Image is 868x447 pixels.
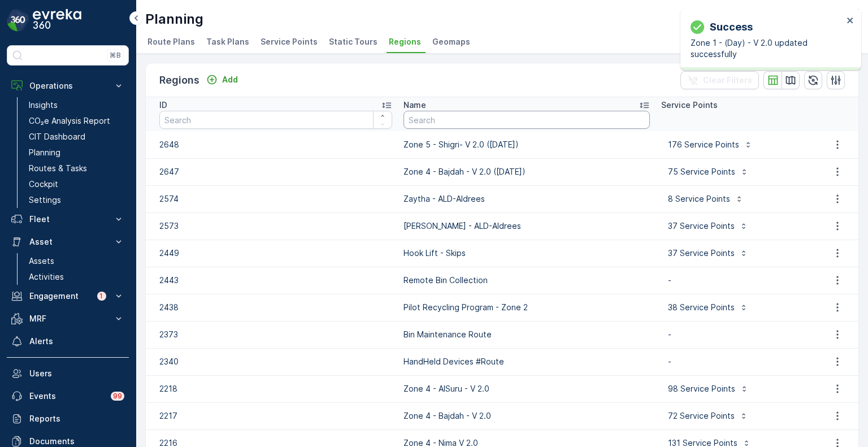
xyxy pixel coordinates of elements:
[661,407,755,425] button: 72 Service Points
[847,16,854,27] button: close
[661,99,718,111] p: Service Points
[159,383,392,394] p: 2218
[403,275,650,286] p: Remote Bin Collection
[159,220,392,232] p: 2573
[668,410,735,422] p: 72 Service Points
[403,139,650,150] p: Zone 5 - Shigri- V 2.0 ([DATE])
[159,356,392,367] p: 2340
[403,410,650,422] p: Zone 4 - Bajdah - V 2.0
[29,236,106,248] p: Asset
[159,139,392,150] p: 2648
[403,329,650,340] p: Bin Maintenance Route
[24,113,129,129] a: CO₂e Analysis Report
[159,99,167,111] p: ID
[7,307,129,330] button: MRF
[661,298,755,316] button: 38 Service Points
[29,80,106,92] p: Operations
[147,36,195,47] span: Route Plans
[29,271,64,283] p: Activities
[668,248,735,259] p: 37 Service Points
[329,36,377,47] span: Static Tours
[403,356,650,367] p: HandHeld Devices #Route
[159,248,392,259] p: 2449
[7,362,129,385] a: Users
[668,329,803,340] p: -
[661,380,756,398] button: 98 Service Points
[159,111,392,129] input: Search
[7,285,129,307] button: Engagement1
[7,330,129,353] a: Alerts
[29,99,58,111] p: Insights
[710,19,753,35] p: Success
[29,336,124,347] p: Alerts
[389,36,421,47] span: Regions
[29,290,90,302] p: Engagement
[661,244,755,262] button: 37 Service Points
[24,129,129,145] a: CIT Dashboard
[261,36,318,47] span: Service Points
[668,275,803,286] p: -
[661,190,750,208] button: 8 Service Points
[159,275,392,286] p: 2443
[668,302,735,313] p: 38 Service Points
[29,255,54,267] p: Assets
[432,36,470,47] span: Geomaps
[29,131,85,142] p: CIT Dashboard
[7,407,129,430] a: Reports
[7,75,129,97] button: Operations
[29,368,124,379] p: Users
[159,193,392,205] p: 2574
[29,390,104,402] p: Events
[29,214,106,225] p: Fleet
[29,147,60,158] p: Planning
[24,269,129,285] a: Activities
[29,436,124,447] p: Documents
[668,139,739,150] p: 176 Service Points
[222,74,238,85] p: Add
[159,329,392,340] p: 2373
[403,166,650,177] p: Zone 4 - Bajdah - V 2.0 ([DATE])
[159,166,392,177] p: 2647
[29,179,58,190] p: Cockpit
[29,313,106,324] p: MRF
[680,71,759,89] button: Clear Filters
[7,208,129,231] button: Fleet
[24,176,129,192] a: Cockpit
[33,9,81,32] img: logo_dark-DEwI_e13.png
[24,160,129,176] a: Routes & Tasks
[403,220,650,232] p: [PERSON_NAME] - ALD-Aldrees
[29,115,110,127] p: CO₂e Analysis Report
[113,392,122,401] p: 99
[403,111,650,129] input: Search
[202,73,242,86] button: Add
[661,136,759,154] button: 176 Service Points
[206,36,249,47] span: Task Plans
[24,97,129,113] a: Insights
[703,75,752,86] p: Clear Filters
[24,253,129,269] a: Assets
[403,383,650,394] p: Zone 4 - AlSuru - V 2.0
[24,145,129,160] a: Planning
[668,220,735,232] p: 37 Service Points
[110,51,121,60] p: ⌘B
[403,302,650,313] p: Pilot Recycling Program - Zone 2
[403,193,650,205] p: Zaytha - ALD-Aldrees
[29,194,61,206] p: Settings
[668,193,730,205] p: 8 Service Points
[668,166,735,177] p: 75 Service Points
[99,292,104,301] p: 1
[159,72,199,88] p: Regions
[7,9,29,32] img: logo
[661,217,755,235] button: 37 Service Points
[403,248,650,259] p: Hook Lift - Skips
[24,192,129,208] a: Settings
[159,302,392,313] p: 2438
[7,385,129,407] a: Events99
[29,413,124,424] p: Reports
[7,231,129,253] button: Asset
[29,163,87,174] p: Routes & Tasks
[668,383,735,394] p: 98 Service Points
[691,37,843,60] p: Zone 1 - (Day) - V 2.0 updated successfully
[668,356,803,367] p: -
[159,410,392,422] p: 2217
